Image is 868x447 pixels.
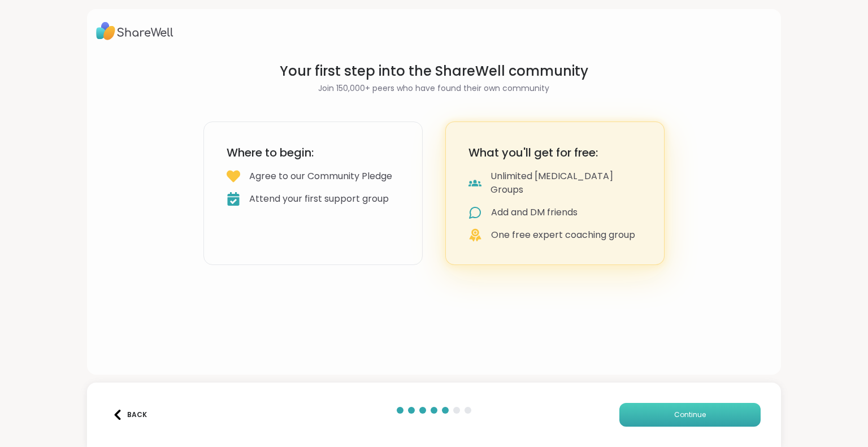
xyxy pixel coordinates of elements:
[96,18,173,44] img: ShareWell Logo
[674,410,706,420] span: Continue
[468,145,641,160] h3: What you'll get for free:
[203,62,665,80] h1: Your first step into the ShareWell community
[249,192,389,206] div: Attend your first support group
[112,410,147,420] div: Back
[107,403,153,427] button: Back
[491,228,635,242] div: One free expert coaching group
[227,145,400,160] h3: Where to begin:
[491,206,578,219] div: Add and DM friends
[619,403,761,427] button: Continue
[491,170,641,197] div: Unlimited [MEDICAL_DATA] Groups
[203,83,665,94] h2: Join 150,000+ peers who have found their own community
[249,170,392,183] div: Agree to our Community Pledge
